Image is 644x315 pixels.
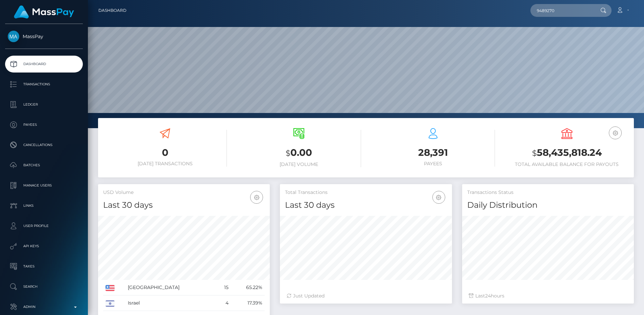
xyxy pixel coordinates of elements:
h4: Last 30 days [285,199,447,211]
h6: [DATE] Volume [237,162,361,167]
img: MassPay [8,31,19,42]
td: Israel [125,295,216,311]
a: Search [5,278,83,295]
a: Cancellations [5,137,83,153]
h3: 58,435,818.24 [505,146,629,160]
a: User Profile [5,218,83,234]
p: Manage Users [8,180,80,191]
p: Search [8,282,80,292]
a: Dashboard [98,3,126,18]
td: 15 [216,280,231,295]
img: US.png [105,285,115,291]
p: Links [8,201,80,211]
h3: 0 [103,146,227,159]
p: Dashboard [8,59,80,69]
a: Ledger [5,96,83,113]
td: 4 [216,295,231,311]
a: Dashboard [5,56,83,73]
a: Batches [5,157,83,174]
div: Just Updated [287,292,445,299]
a: Links [5,197,83,214]
h5: Total Transactions [285,189,447,196]
img: MassPay Logo [14,5,74,19]
td: 65.22% [231,280,265,295]
div: Last hours [469,292,627,299]
h6: Payees [371,161,495,167]
h5: Transactions Status [467,189,629,196]
td: [GEOGRAPHIC_DATA] [125,280,216,295]
p: API Keys [8,241,80,251]
td: 17.39% [231,295,265,311]
h4: Daily Distribution [467,199,629,211]
a: Taxes [5,258,83,275]
a: Transactions [5,76,83,93]
p: Taxes [8,261,80,271]
h3: 28,391 [371,146,495,159]
p: Ledger [8,99,80,110]
h6: Total Available Balance for Payouts [505,162,629,167]
a: API Keys [5,238,83,255]
a: Manage Users [5,177,83,194]
p: Cancellations [8,140,80,150]
small: $ [532,148,537,158]
p: User Profile [8,221,80,231]
p: Batches [8,160,80,170]
p: Admin [8,302,80,312]
img: IL.png [105,300,115,307]
h4: Last 30 days [103,199,265,211]
p: Payees [8,120,80,130]
input: Search... [530,4,594,17]
p: Transactions [8,79,80,89]
small: $ [286,148,290,158]
a: Payees [5,116,83,133]
h5: USD Volume [103,189,265,196]
h6: [DATE] Transactions [103,161,227,167]
span: MassPay [5,33,83,39]
h3: 0.00 [237,146,361,160]
span: 24 [485,293,491,299]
